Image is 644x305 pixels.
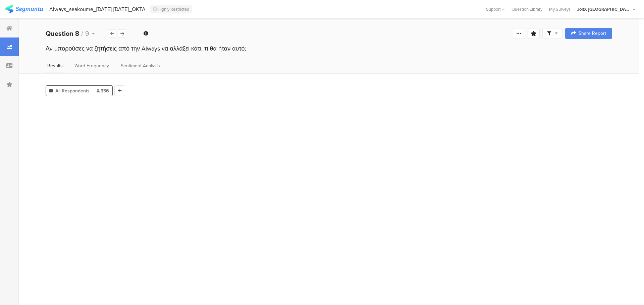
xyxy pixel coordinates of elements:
span: Results [47,62,63,69]
a: Question Library [508,6,546,12]
div: Always_seakoume_[DATE]-[DATE]_OKTA [49,6,146,12]
span: Share Report [579,31,606,36]
span: Sentiment Analysis [121,62,160,69]
span: All Respondents [55,87,90,94]
span: 9 [85,28,89,39]
b: Question 8 [46,28,79,39]
span: 336 [97,87,109,94]
img: segmanta logo [5,5,43,13]
div: JoltX [GEOGRAPHIC_DATA] [577,6,631,12]
div: Support [486,4,505,14]
span: / [81,28,83,39]
div: Αν μπορούσες να ζητήσεις από την Always να αλλάξει κάτι, τι θα ήταν αυτό; [46,44,612,53]
div: | [46,5,47,13]
a: My Surveys [546,6,574,12]
div: Highly Restricted [150,5,192,13]
span: Word Frequency [74,62,109,69]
